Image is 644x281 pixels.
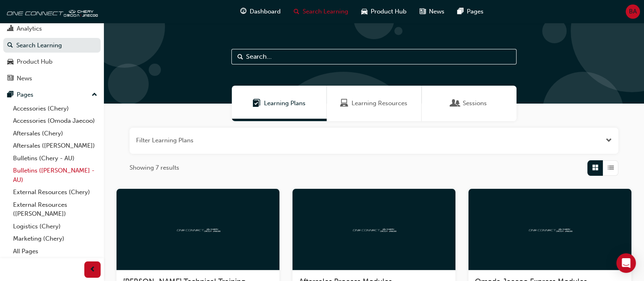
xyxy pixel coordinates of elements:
[303,7,348,16] span: Search Learning
[253,99,261,108] span: Learning Plans
[528,225,572,233] img: oneconnect
[176,225,220,233] img: oneconnect
[17,74,32,83] div: News
[10,102,101,115] a: Accessories (Chery)
[17,24,42,33] div: Analytics
[10,164,101,186] a: Bulletins ([PERSON_NAME] - AU)
[10,152,101,165] a: Bulletins (Chery - AU)
[340,99,348,108] span: Learning Resources
[10,245,101,258] a: All Pages
[457,7,464,17] span: pages-icon
[429,7,444,16] span: News
[361,7,367,17] span: car-icon
[371,7,407,16] span: Product Hub
[451,99,459,108] span: Sessions
[234,3,287,20] a: guage-iconDashboard
[616,253,636,273] div: Open Intercom Messenger
[7,25,13,33] span: chart-icon
[17,57,53,66] div: Product Hub
[237,52,243,62] span: Search
[10,139,101,152] a: Aftersales ([PERSON_NAME])
[3,54,101,69] a: Product Hub
[463,99,487,108] span: Sessions
[10,127,101,140] a: Aftersales (Chery)
[467,7,484,16] span: Pages
[130,163,179,173] span: Showing 7 results
[17,90,33,100] div: Pages
[626,4,640,19] button: BA
[327,86,422,121] a: Learning ResourcesLearning Resources
[10,186,101,199] a: External Resources (Chery)
[287,3,355,20] a: search-iconSearch Learning
[240,7,246,17] span: guage-icon
[608,163,614,173] span: List
[3,87,101,102] button: Pages
[92,90,97,100] span: up-icon
[7,42,13,49] span: search-icon
[3,21,101,36] a: Analytics
[422,86,517,121] a: SessionsSessions
[10,220,101,233] a: Logistics (Chery)
[4,3,98,20] img: oneconnect
[7,58,13,66] span: car-icon
[232,86,327,121] a: Learning PlansLearning Plans
[420,7,426,17] span: news-icon
[10,199,101,220] a: External Resources ([PERSON_NAME])
[352,99,407,108] span: Learning Resources
[629,7,637,16] span: BA
[7,91,13,99] span: pages-icon
[3,71,101,86] a: News
[352,225,396,233] img: oneconnect
[413,3,451,20] a: news-iconNews
[10,232,101,245] a: Marketing (Chery)
[10,115,101,127] a: Accessories (Omoda Jaecoo)
[231,49,517,64] input: Search...
[7,75,13,82] span: news-icon
[606,136,612,145] button: Open the filter
[3,38,101,53] a: Search Learning
[451,3,490,20] a: pages-iconPages
[250,7,281,16] span: Dashboard
[294,7,299,17] span: search-icon
[264,99,306,108] span: Learning Plans
[90,265,96,275] span: prev-icon
[592,163,598,173] span: Grid
[355,3,413,20] a: car-iconProduct Hub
